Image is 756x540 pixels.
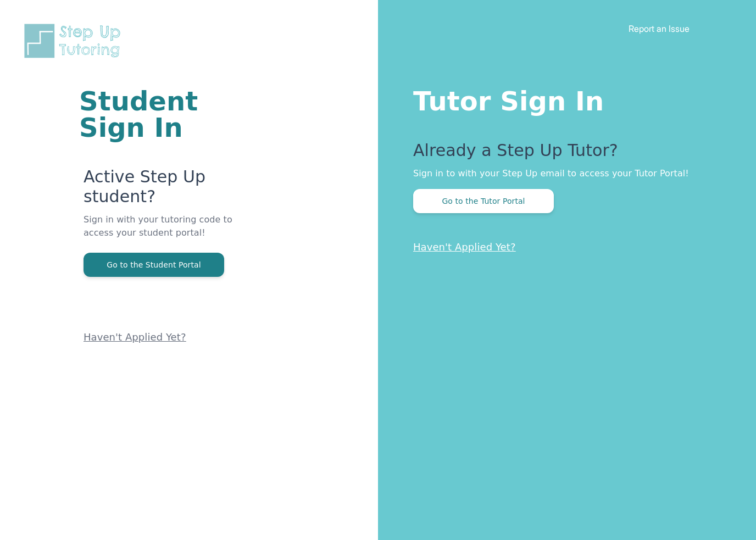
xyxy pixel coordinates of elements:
a: Go to the Tutor Portal [413,196,554,206]
button: Go to the Tutor Portal [413,189,554,213]
a: Haven't Applied Yet? [84,331,186,343]
p: Already a Step Up Tutor? [413,141,712,167]
p: Sign in to with your Step Up email to access your Tutor Portal! [413,167,712,180]
p: Sign in with your tutoring code to access your student portal! [84,213,246,253]
a: Haven't Applied Yet? [413,241,516,253]
h1: Student Sign In [79,88,246,141]
img: Step Up Tutoring horizontal logo [22,22,127,60]
button: Go to the Student Portal [84,253,224,277]
a: Report an Issue [629,23,690,34]
h1: Tutor Sign In [413,83,712,114]
a: Go to the Student Portal [84,259,224,270]
p: Active Step Up student? [84,167,246,213]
